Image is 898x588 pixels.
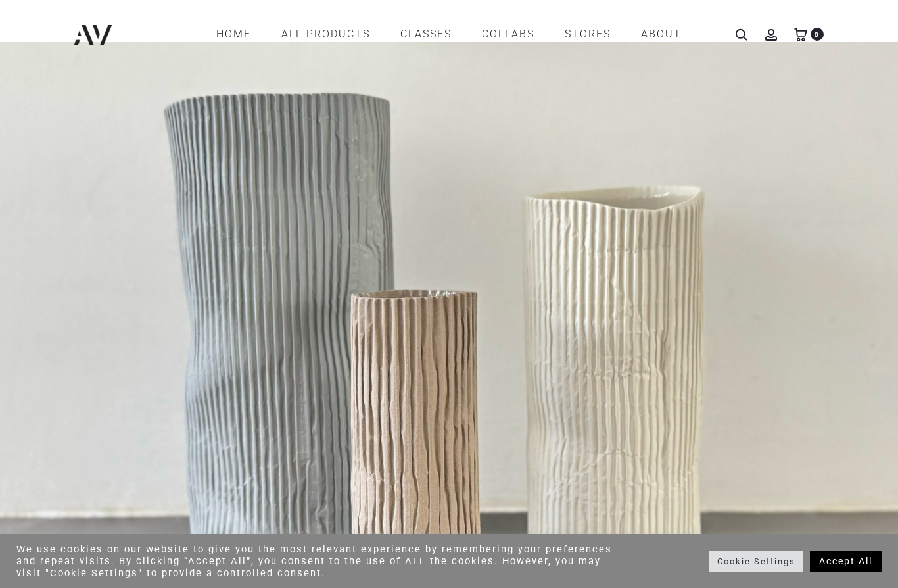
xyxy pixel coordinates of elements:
div: We use cookies on our website to give you the most relevant experience by remembering your prefer... [16,543,622,579]
a: Cookie Settings [709,551,803,572]
a: All products [281,23,370,45]
p: Paper vase collection available in a variety of colours and sizes [133,247,440,270]
a: 0 [794,28,807,40]
a: COLLABS [482,23,534,45]
a: Home [216,23,251,45]
span: 0 [811,28,824,41]
a: CLASSES [400,23,452,45]
a: STORES [565,23,611,45]
a: ABOUT [641,23,682,45]
a: Accept All [810,551,882,572]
